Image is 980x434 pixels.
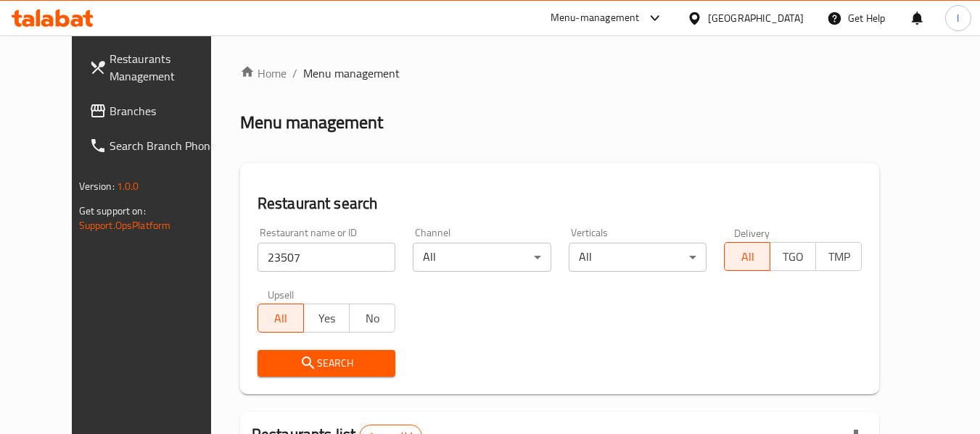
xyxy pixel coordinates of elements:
span: No [355,308,390,329]
span: Branches [110,102,224,120]
span: 1.0.0 [117,177,139,196]
button: TGO [770,242,816,271]
span: l [957,10,959,26]
div: All [569,243,707,272]
input: Search for restaurant name or ID.. [258,243,395,272]
span: Yes [310,308,344,329]
span: Version: [79,177,115,196]
span: Restaurants Management [110,50,224,85]
span: TMP [822,246,856,267]
a: Home [240,64,287,82]
label: Delivery [734,228,770,238]
span: Search Branch Phone [110,137,224,154]
div: Menu-management [551,9,640,27]
span: Menu management [303,64,400,82]
button: All [724,242,770,271]
span: All [264,308,298,329]
button: Search [258,350,395,377]
button: No [349,304,395,333]
a: Restaurants Management [78,41,236,93]
div: All [413,243,551,272]
button: All [258,304,304,333]
li: / [292,64,297,82]
nav: breadcrumb [240,64,880,82]
h2: Menu management [240,111,383,134]
label: Upsell [268,289,295,299]
a: Branches [78,93,236,128]
a: Support.OpsPlatform [79,216,171,235]
button: TMP [815,242,862,271]
a: Search Branch Phone [78,128,236,163]
span: Search [269,354,384,372]
button: Yes [303,304,350,333]
span: TGO [776,246,810,267]
div: [GEOGRAPHIC_DATA] [708,10,804,26]
span: All [730,246,765,267]
h2: Restaurant search [258,193,862,214]
span: Get support on: [79,201,146,220]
